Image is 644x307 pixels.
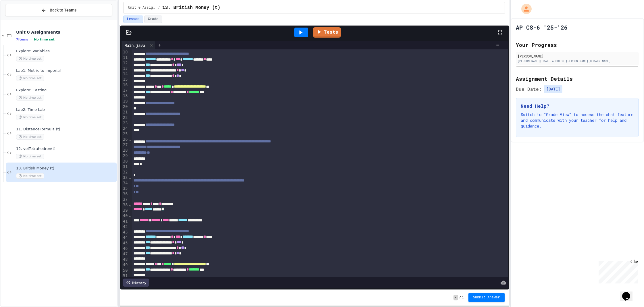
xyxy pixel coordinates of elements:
div: [PERSON_NAME] [518,53,637,59]
iframe: chat widget [596,259,638,283]
span: No time set [16,154,44,159]
span: 1 [462,295,464,300]
div: Main.java [122,42,148,48]
span: 7 items [16,38,28,41]
span: No time set [16,134,44,140]
div: 22 [122,115,129,120]
div: My Account [515,2,533,16]
span: Unit 0 Assignments [16,30,116,35]
div: 18 [122,93,129,99]
p: Switch to "Grade View" to access the chat feature and communicate with your teacher for help and ... [521,112,634,129]
div: 39 [122,208,129,213]
div: 19 [122,99,129,104]
h3: Need Help? [521,103,634,109]
div: 31 [122,164,129,169]
div: 12 [122,60,129,66]
div: 42 [122,224,129,229]
div: 46 [122,246,129,251]
div: 44 [122,235,129,240]
div: 45 [122,240,129,246]
div: 51 [122,273,129,279]
div: 24 [122,126,129,131]
button: Lesson [123,16,143,23]
div: History [123,279,149,287]
h1: AP CS-6 '25-'26 [516,23,568,31]
div: 27 [122,142,129,148]
button: Back to Teams [5,4,112,16]
div: 13 [122,66,129,71]
span: / [158,5,160,10]
span: 13. British Money (t) [16,166,116,171]
div: 38 [122,202,129,208]
div: 41 [122,219,129,224]
div: 30 [122,159,129,164]
div: 43 [122,229,129,235]
span: No time set [16,173,44,179]
span: • [30,37,32,42]
span: / [459,295,461,300]
div: 17 [122,88,129,93]
div: 23 [122,120,129,126]
div: 40 [122,213,129,219]
span: Due Date: [516,86,542,92]
div: 26 [122,137,129,142]
div: 33 [122,175,129,180]
span: 11. DistanceFormula (t) [16,127,116,132]
span: Back to Teams [50,7,76,13]
div: 48 [122,257,129,262]
div: 28 [122,148,129,153]
span: - [453,295,458,300]
div: 35 [122,186,129,191]
div: 14 [122,71,129,77]
div: Main.java [122,41,155,49]
span: Lab1: Metric to Imperial [16,68,116,73]
span: Fold line [129,137,132,142]
span: Fold line [129,175,132,180]
span: Fold line [129,202,132,207]
div: 37 [122,197,129,202]
span: [DATE] [544,85,562,93]
div: 50 [122,268,129,273]
span: Explore: Casting [16,88,116,93]
div: 11 [122,55,129,60]
span: 12. volTetrahedron(t) [16,146,116,151]
div: 29 [122,153,129,159]
span: No time set [16,95,44,101]
div: 32 [122,169,129,175]
button: Grade [144,16,162,23]
span: Explore: Variables [16,49,116,54]
span: 13. British Money (t) [162,4,220,11]
span: Unit 0 Assignments [128,5,156,10]
div: 10 [122,49,129,55]
h2: Assignment Details [516,75,639,83]
button: Submit Answer [468,293,505,302]
span: No time set [34,38,55,41]
div: 16 [122,82,129,88]
span: Fold line [129,213,132,218]
iframe: chat widget [620,284,638,301]
span: No time set [16,56,44,61]
div: 21 [122,109,129,115]
span: No time set [16,115,44,120]
div: [PERSON_NAME][EMAIL_ADDRESS][PERSON_NAME][DOMAIN_NAME] [518,59,637,63]
span: Lab2: Time Lab [16,107,116,112]
div: Chat with us now!Close [2,2,40,36]
div: 25 [122,131,129,137]
h2: Your Progress [516,41,639,49]
div: 49 [122,262,129,268]
div: 15 [122,77,129,82]
div: 20 [122,104,129,109]
span: No time set [16,76,44,81]
div: 34 [122,180,129,186]
div: 36 [122,191,129,197]
a: Tests [313,27,341,38]
div: 47 [122,251,129,257]
span: Submit Answer [473,295,500,300]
